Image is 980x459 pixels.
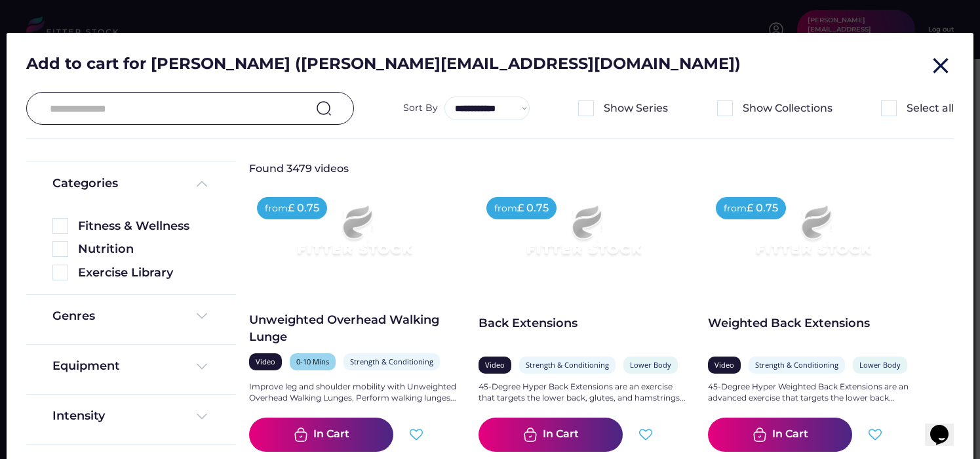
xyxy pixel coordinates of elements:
div: Strength & Conditioning [526,360,609,370]
div: 45-Degree Hyper Back Extensions are an exercise that targets the lower back, glutes, and hamstrin... [479,382,688,404]
div: Exercise Library [78,265,210,281]
div: Show Series [604,101,668,116]
div: Unweighted Overhead Walking Lunge [249,312,459,345]
div: Lower Body [630,360,671,370]
div: Back Extensions [479,315,688,332]
img: Frame%20%284%29.svg [194,408,210,424]
div: 45-Degree Hyper Weighted Back Extensions are an advanced exercise that targets the lower back... [708,382,918,404]
img: Rectangle%205126.svg [52,241,68,257]
div: £ 0.75 [747,201,778,215]
img: Frame%2079%20%281%29.svg [500,189,667,284]
div: Weighted Back Extensions [708,315,918,332]
div: from [494,202,517,215]
img: Frame%2079%20%281%29.svg [729,189,897,284]
div: In Cart [313,427,349,443]
img: Frame%20%285%29.svg [194,176,210,192]
div: Show Collections [743,101,833,116]
div: Equipment [52,358,120,374]
div: £ 0.75 [288,201,319,215]
img: Rectangle%205126.svg [717,100,733,116]
div: £ 0.75 [517,201,549,215]
img: bag-tick-2.svg [752,427,768,443]
div: Strength & Conditioning [350,357,433,366]
img: Rectangle%205126.svg [881,100,897,116]
div: Strength & Conditioning [755,360,838,370]
div: from [724,202,747,215]
div: Lower Body [859,360,901,370]
button: close [928,53,954,79]
img: bag-tick-2.svg [522,427,538,443]
div: Video [485,360,505,370]
div: Categories [52,175,118,192]
img: Frame%20%284%29.svg [194,308,210,324]
div: 0-10 Mins [296,357,329,366]
div: Video [256,357,275,366]
div: Fitness & Wellness [78,218,210,234]
div: Select all [907,101,954,116]
div: Add to cart for [PERSON_NAME] ([PERSON_NAME][EMAIL_ADDRESS][DOMAIN_NAME]) [26,53,928,82]
iframe: chat widget [925,406,967,446]
div: In Cart [772,427,808,443]
div: Improve leg and shoulder mobility with Unweighted Overhead Walking Lunges. Perform walking lunges... [249,382,459,404]
img: search-normal.svg [316,100,332,116]
div: Intensity [52,408,105,424]
div: Genres [52,308,95,324]
img: bag-tick-2.svg [293,427,309,443]
div: Found 3479 videos [249,162,380,176]
img: Rectangle%205126.svg [52,265,68,280]
div: Video [715,360,734,370]
img: Rectangle%205126.svg [52,218,68,234]
img: Frame%2079%20%281%29.svg [270,189,438,284]
div: Nutrition [78,241,210,257]
div: from [265,202,288,215]
img: Frame%20%284%29.svg [194,359,210,374]
div: In Cart [543,427,579,443]
div: Sort By [403,102,438,115]
img: Rectangle%205126.svg [578,100,594,116]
